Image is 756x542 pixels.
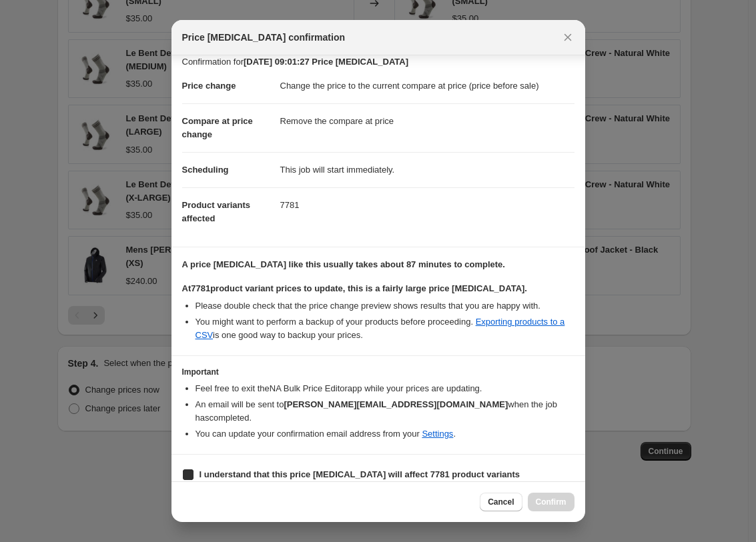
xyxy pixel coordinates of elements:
[182,31,346,44] span: Price [MEDICAL_DATA] confirmation
[182,81,236,91] span: Price change
[422,429,453,439] a: Settings
[480,493,522,511] button: Cancel
[182,55,575,69] p: Confirmation for
[182,283,527,293] b: At 7781 product variant prices to update, this is a fairly large price [MEDICAL_DATA].
[182,165,229,175] span: Scheduling
[284,399,508,409] b: [PERSON_NAME][EMAIL_ADDRESS][DOMAIN_NAME]
[200,469,520,479] b: I understand that this price [MEDICAL_DATA] will affect 7781 product variants
[196,382,575,395] li: Feel free to exit the NA Bulk Price Editor app while your prices are updating.
[182,367,575,377] h3: Important
[280,152,575,187] dd: This job will start immediately.
[558,28,577,47] button: Close
[196,427,575,441] li: You can update your confirmation email address from your .
[196,315,575,342] li: You might want to perform a backup of your products before proceeding. is one good way to backup ...
[196,398,575,425] li: An email will be sent to when the job has completed .
[488,497,514,507] span: Cancel
[244,57,408,67] b: [DATE] 09:01:27 Price [MEDICAL_DATA]
[182,200,251,223] span: Product variants affected
[280,69,575,103] dd: Change the price to the current compare at price (price before sale)
[196,299,575,313] li: Please double check that the price change preview shows results that you are happy with.
[182,116,253,139] span: Compare at price change
[280,187,575,223] dd: 7781
[182,259,505,269] b: A price [MEDICAL_DATA] like this usually takes about 87 minutes to complete.
[280,103,575,139] dd: Remove the compare at price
